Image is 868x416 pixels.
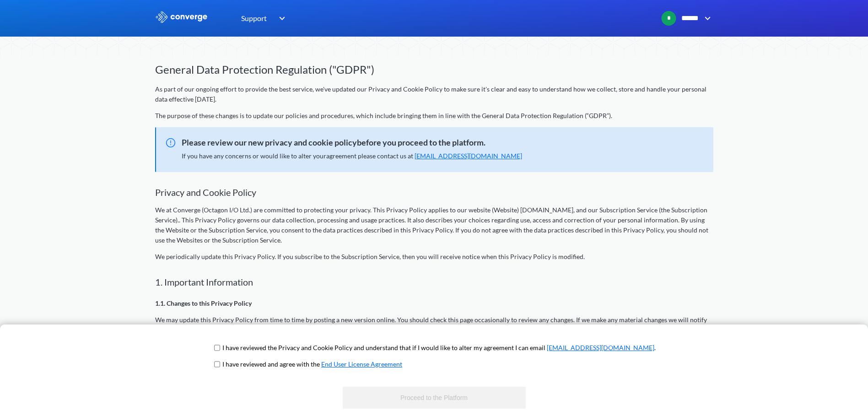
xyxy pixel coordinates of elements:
[155,276,713,287] h2: 1. Important Information
[547,344,654,351] a: [EMAIL_ADDRESS][DOMAIN_NAME]
[155,84,713,104] p: As part of our ongoing effort to provide the best service, we've updated our Privacy and Cookie P...
[415,152,522,160] a: [EMAIL_ADDRESS][DOMAIN_NAME]
[699,13,713,24] img: downArrow.svg
[155,187,713,198] h2: Privacy and Cookie Policy
[156,136,704,149] span: Please review our new privacy and cookie policybefore you proceed to the platform.
[222,359,402,369] p: I have reviewed and agree with the
[155,111,713,121] p: The purpose of these changes is to update our policies and procedures, which include bringing the...
[155,298,713,308] p: 1.1. Changes to this Privacy Policy
[321,360,402,368] a: End User License Agreement
[343,387,526,409] button: Proceed to the Platform
[155,205,713,245] p: We at Converge (Octagon I/O Ltd.) are committed to protecting your privacy. This Privacy Policy a...
[155,11,208,23] img: logo_ewhite.svg
[155,252,713,262] p: We periodically update this Privacy Policy. If you subscribe to the Subscription Service, then yo...
[273,13,288,24] img: downArrow.svg
[241,12,267,24] span: Support
[222,343,656,353] p: I have reviewed the Privacy and Cookie Policy and understand that if I would like to alter my agr...
[182,152,522,160] span: If you have any concerns or would like to alter your agreement please contact us at
[155,315,713,355] p: We may update this Privacy Policy from time to time by posting a new version online. You should c...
